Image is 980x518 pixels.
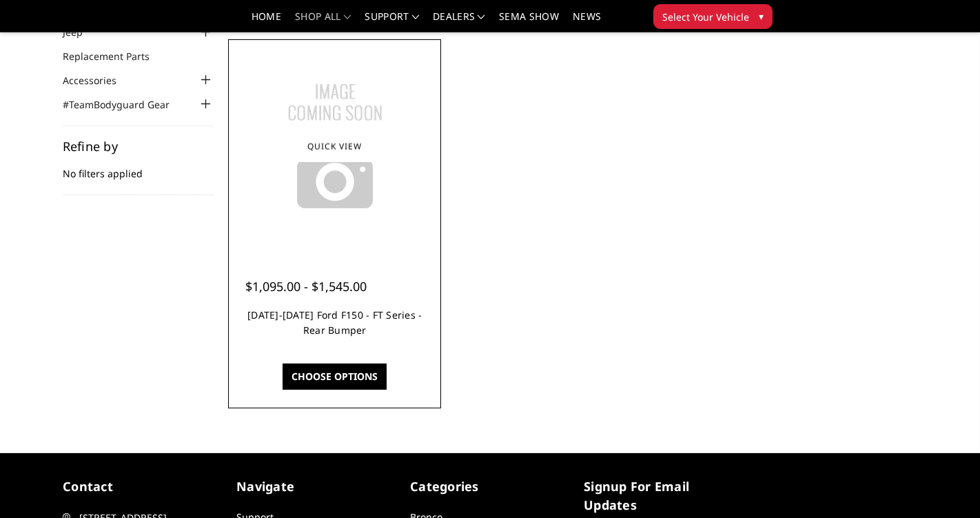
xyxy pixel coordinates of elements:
[289,130,381,162] a: Quick view
[653,4,773,29] button: Select Your Vehicle
[63,477,223,496] h5: contact
[410,477,570,496] h5: Categories
[295,12,351,32] a: shop all
[584,477,744,515] h5: signup for email updates
[252,12,281,32] a: Home
[433,12,485,32] a: Dealers
[759,9,764,23] span: ▾
[63,97,187,112] a: #TeamBodyguard Gear
[63,49,167,63] a: Replacement Parts
[236,477,396,496] h5: Navigate
[662,10,749,24] span: Select Your Vehicle
[365,12,419,32] a: Support
[283,363,387,390] a: Choose Options
[499,12,559,32] a: SEMA Show
[63,73,134,88] a: Accessories
[63,140,214,152] h5: Refine by
[63,140,214,195] div: No filters applied
[245,278,367,295] span: $1,095.00 - $1,545.00
[573,12,601,32] a: News
[247,308,422,337] a: [DATE]-[DATE] Ford F150 - FT Series - Rear Bumper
